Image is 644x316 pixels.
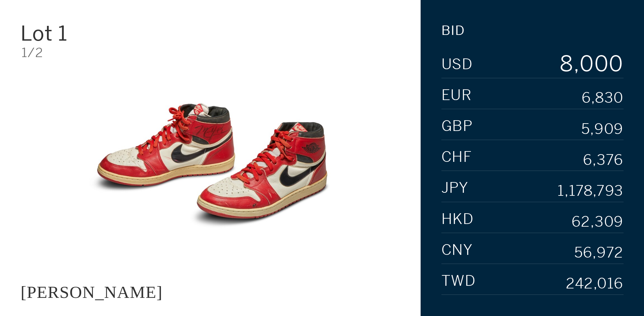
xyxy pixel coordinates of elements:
[441,57,473,72] span: USD
[582,91,624,106] div: 6,830
[580,53,594,75] div: 0
[441,150,472,165] span: CHF
[583,153,624,168] div: 6,376
[581,122,624,137] div: 5,909
[441,243,473,258] span: CNY
[559,53,574,75] div: 8
[609,53,624,75] div: 0
[441,24,465,37] div: Bid
[441,119,473,134] span: GBP
[441,88,472,103] span: EUR
[594,53,609,75] div: 0
[21,46,400,59] div: 1/2
[67,70,354,261] img: JACQUES MAJORELLE
[557,184,624,198] div: 1,178,793
[572,215,624,229] div: 62,309
[574,246,624,261] div: 56,972
[441,181,469,195] span: JPY
[441,274,476,288] span: TWD
[441,212,474,227] span: HKD
[20,282,162,302] div: [PERSON_NAME]
[20,23,147,44] div: Lot 1
[566,277,624,291] div: 242,016
[559,75,574,96] div: 9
